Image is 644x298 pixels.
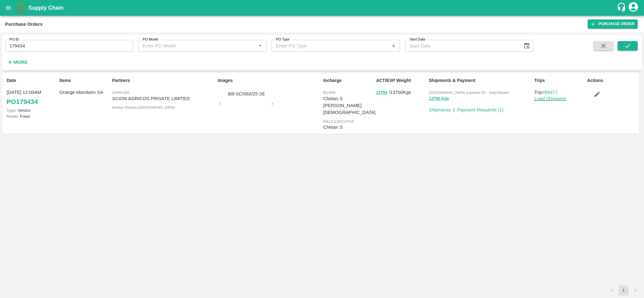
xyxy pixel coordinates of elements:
[376,77,426,84] p: ACT/EXP Weight
[376,89,426,96] p: / 13700 Kgs
[143,37,158,42] label: PO Model
[7,108,16,113] span: Type:
[112,95,215,102] p: SCION AGRICOS PRIVATE LIMITED
[323,91,335,95] span: buyer
[28,3,617,12] a: Supply Chain
[7,89,57,96] p: [DATE] 12:00AM
[218,77,321,84] p: Images
[5,40,133,52] input: Enter PO ID
[7,113,57,119] p: Fixed
[7,114,19,119] span: Model:
[276,37,289,42] label: PO Type
[323,120,354,123] span: field executive
[606,285,641,295] nav: pagination navigation
[273,42,379,50] input: Enter PO Type
[376,89,387,96] button: 13700
[5,57,29,68] button: More
[619,285,629,295] button: page 1
[410,37,425,42] label: Start Date
[587,77,637,84] p: Actions
[534,89,585,96] p: Trip
[112,91,129,95] span: Supplier
[451,104,454,113] div: |
[457,107,504,112] a: Payment Requests (1)
[534,96,566,101] a: Load Shipment
[223,90,270,97] p: Bill-SCI083/25-26
[323,77,373,84] p: Incharge
[14,60,28,65] strong: More
[405,40,518,52] input: Start Date
[617,2,628,14] div: customer-support
[59,77,110,84] p: Items
[5,20,43,28] div: Purchase Orders
[7,77,57,84] p: Date
[534,77,585,84] p: Trips
[9,37,19,42] label: PO ID
[323,95,375,102] p: Chetan S
[112,77,215,84] p: Partners
[256,42,264,50] button: Open
[323,102,375,116] p: [PERSON_NAME][DEMOGRAPHIC_DATA]
[112,106,175,109] span: Konkan Division , [GEOGRAPHIC_DATA]
[521,40,533,52] button: Choose date
[1,1,16,15] button: open drawer
[389,42,398,50] button: Open
[429,91,509,95] span: [GEOGRAPHIC_DATA] Imported DC - Safal Market
[7,107,57,113] p: Vendor
[59,89,110,96] p: Orange Mandarin SA
[28,5,63,11] b: Supply Chain
[542,90,558,95] a: #89477
[429,95,449,102] button: 13700 Kgs
[7,96,38,107] a: PO179434
[588,19,638,29] a: Purchase Order
[628,1,639,14] div: account of current user
[429,77,532,84] p: Shipments & Payment
[429,107,451,112] a: Shipments
[140,42,246,50] input: Enter PO Model
[16,2,28,14] img: logo
[323,124,373,131] p: Chetan S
